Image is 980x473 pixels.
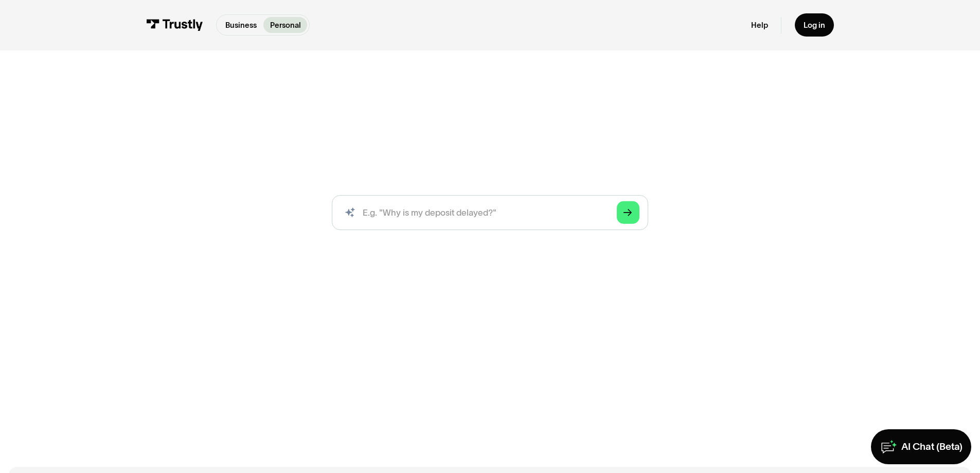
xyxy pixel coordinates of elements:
a: Personal [263,17,307,33]
img: Trustly Logo [146,19,203,31]
p: Personal [270,20,301,31]
div: AI Chat (Beta) [901,441,963,453]
p: Business [225,20,257,31]
input: search [332,195,648,230]
a: Log in [795,13,834,37]
a: AI Chat (Beta) [871,429,971,464]
div: Log in [804,20,825,30]
a: Business [219,17,263,33]
a: Help [751,20,768,30]
form: Search [332,195,648,230]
